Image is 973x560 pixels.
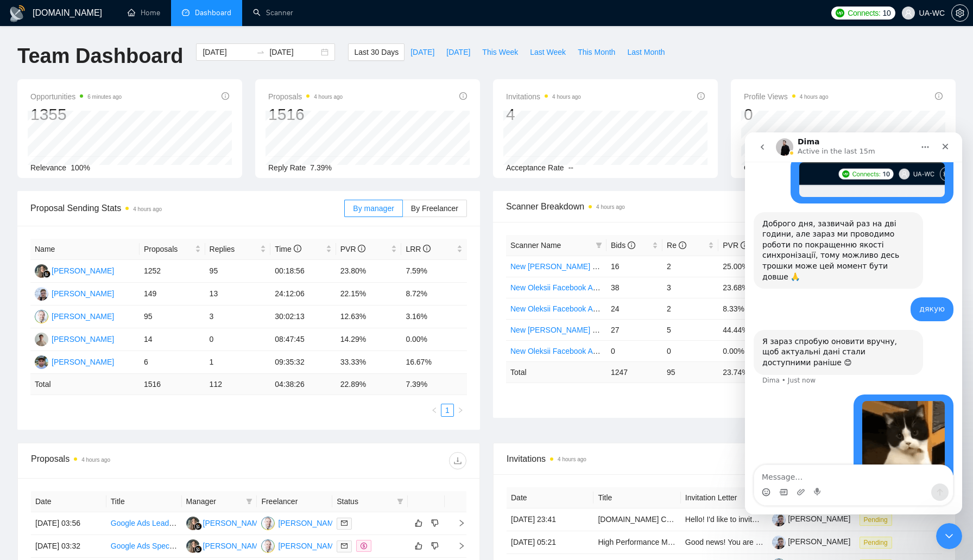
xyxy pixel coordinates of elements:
td: [DATE] 23:41 [507,508,593,531]
button: download [449,452,466,469]
a: High Performance Media Buyer | Google, Meta & TikTok Ads [598,538,801,546]
td: Stape.io Certified Partner Needed for Shopify Server-Side Tracking (Google Ads & GA4) [593,508,680,531]
button: Upload attachment [52,355,60,364]
th: Title [593,487,680,508]
img: AP [35,333,48,346]
span: By manager [353,204,394,213]
span: Scanner Name [510,241,561,250]
img: SS [35,355,48,369]
img: OC [261,539,275,553]
time: 4 hours ago [800,94,829,100]
input: End date [269,46,319,58]
a: LK[PERSON_NAME] [186,541,266,550]
span: info-circle [935,92,943,100]
div: [PERSON_NAME] [278,517,340,529]
div: [PERSON_NAME] [52,333,114,345]
td: 23.74 % [718,361,774,383]
td: 23.80% [336,260,402,283]
button: This Week [476,43,524,61]
td: [DATE] 03:56 [31,512,106,535]
td: 14.29% [336,328,402,351]
td: 0.00% [401,328,467,351]
span: By Freelancer [411,204,458,213]
a: [DOMAIN_NAME] Certified Partner Needed for Shopify Server-Side Tracking (Google Ads & GA4) [598,515,927,524]
td: [DATE] 03:32 [31,535,106,558]
div: [PERSON_NAME] [203,540,266,552]
span: like [415,519,422,527]
time: 4 hours ago [133,206,162,212]
th: Replies [205,239,271,260]
td: 112 [205,374,271,395]
span: Manager [186,495,242,507]
td: 7.39 % [401,374,467,395]
td: 22.89 % [336,374,402,395]
a: OC[PERSON_NAME] [261,518,340,527]
a: LK[PERSON_NAME] [186,518,266,527]
span: Last 30 Days [354,46,399,58]
span: Dashboard [195,8,231,17]
img: c1AccpU0r5eTAMyEJsuISipwjq7qb2Kar6-KqnmSvKGuvk5qEoKhuKfg-uT9402ECS [772,536,786,549]
td: 44.44% [718,319,774,340]
span: Proposal Sending Stats [30,201,344,215]
button: Last Month [621,43,671,61]
a: setting [951,9,969,17]
th: Freelancer [257,491,332,512]
span: filter [246,498,252,505]
span: download [450,456,466,465]
span: Bids [611,241,635,250]
td: 23.68% [718,277,774,298]
button: This Month [572,43,621,61]
time: 4 hours ago [81,457,110,463]
span: swap-right [256,48,265,56]
time: 4 hours ago [558,456,586,462]
button: [DATE] [405,43,440,61]
td: Google Ads Lead Generation Specialist for Real Estate Wholesaling [106,512,182,535]
time: 6 minutes ago [87,94,122,100]
td: 13 [205,283,271,306]
input: Start date [203,46,252,58]
span: Re [667,241,686,250]
span: mail [341,543,347,549]
span: Status [337,495,393,507]
span: Only exclusive agency members [744,163,854,172]
span: info-circle [741,241,748,249]
td: 0.00% [718,340,774,361]
a: [PERSON_NAME] [772,514,850,523]
li: 1 [441,404,454,417]
a: searchScanner [253,8,293,17]
th: Manager [182,491,257,512]
span: This Week [482,46,518,58]
span: filter [395,493,406,510]
span: info-circle [459,92,467,100]
li: Previous Page [428,404,441,417]
div: [PERSON_NAME] [52,356,114,368]
th: Proposals [140,239,205,260]
td: 3 [662,277,718,298]
div: [PERSON_NAME] [52,288,114,300]
span: Replies [210,243,258,255]
a: New Oleksii Facebook Ads - Rest of the World [510,283,666,292]
div: Proposals [31,452,249,469]
a: OC[PERSON_NAME] [261,541,340,550]
div: [PERSON_NAME] [52,310,114,322]
span: 10 [883,7,891,19]
img: logo [9,5,26,22]
div: [PERSON_NAME] [278,540,340,552]
div: 0 [744,104,829,125]
a: homeHome [128,8,160,17]
span: dislike [431,519,439,527]
td: 8.33% [718,298,774,319]
span: left [431,407,438,413]
span: LRR [406,245,431,253]
td: 1252 [140,260,205,283]
td: 3 [205,306,271,328]
a: 1 [441,404,453,416]
span: Proposals [268,90,343,103]
span: Proposals [144,243,193,255]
